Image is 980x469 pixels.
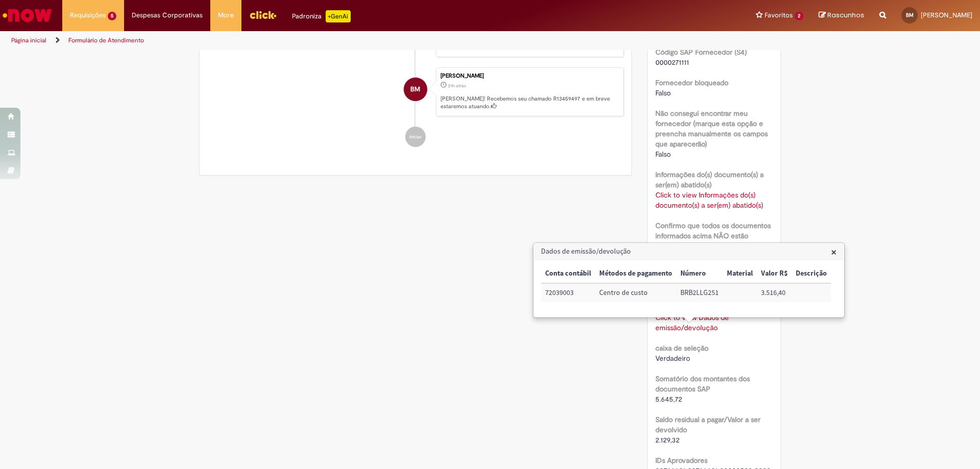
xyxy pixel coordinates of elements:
[541,283,595,302] td: Conta contábil: 72039003
[68,36,144,44] a: Formulário de Atendimento
[655,190,763,210] a: Click to view Informações do(s) documento(s) a ser(em) abatido(s)
[8,31,646,50] ul: Trilhas de página
[655,47,747,57] b: Código SAP Fornecedor (S4)
[448,83,466,89] time: 28/08/2025 17:19:05
[655,78,728,87] b: Fornecedor bloqueado
[831,245,837,259] span: ×
[655,150,671,159] span: Falso
[533,242,845,318] div: Dados de emissão/devolução
[70,10,106,20] span: Requisições
[655,221,771,281] b: Confirmo que todos os documentos informados acima NÃO estão compensados no SAP no momento de aber...
[655,170,764,189] b: Informações do(s) documento(s) a ser(em) abatido(s)
[326,10,351,22] p: +GenAi
[676,264,723,283] th: Número
[410,77,420,102] span: BM
[792,264,831,283] th: Descrição
[440,73,618,79] div: [PERSON_NAME]
[655,394,682,404] span: 5.645,72
[108,12,116,20] span: 5
[11,36,46,44] a: Página inicial
[676,283,723,302] td: Número: BRB2LLG251
[595,283,676,302] td: Métodos de pagamento: Centro de custo
[655,343,708,353] b: caixa de seleção
[792,283,831,302] td: Descrição:
[655,374,750,393] b: Somatório dos montantes dos documentos SAP
[655,88,671,97] span: Falso
[207,67,624,116] li: Brenda De Oliveira Matsuda
[448,83,466,89] span: 21h atrás
[655,58,689,67] span: 0000271111
[655,456,707,465] b: IDs Aprovadores
[655,354,690,363] span: Verdadeiro
[723,283,757,302] td: Material:
[534,243,844,260] h3: Dados de emissão/devolução
[655,435,679,445] span: 2.129,32
[541,264,595,283] th: Conta contábil
[404,78,427,101] div: Brenda De Oliveira Matsuda
[249,7,277,22] img: click_logo_yellow_360x200.png
[757,264,792,283] th: Valor R$
[595,264,676,283] th: Métodos de pagamento
[921,11,972,19] span: [PERSON_NAME]
[819,11,864,20] a: Rascunhos
[795,12,803,20] span: 2
[765,10,793,20] span: Favoritos
[655,415,761,434] b: Saldo residual a pagar/Valor a ser devolvido
[655,313,729,332] a: Click to view Dados de emissão/devolução
[132,10,203,20] span: Despesas Corporativas
[827,10,864,20] span: Rascunhos
[655,109,768,149] b: Não consegui encontrar meu fornecedor (marque esta opção e preencha manualmente os campos que apa...
[723,264,757,283] th: Material
[440,95,618,111] p: [PERSON_NAME]! Recebemos seu chamado R13459497 e em breve estaremos atuando.
[1,5,54,26] img: ServiceNow
[218,10,234,20] span: More
[831,246,837,257] button: Close
[757,283,792,302] td: Valor R$: 3.516,40
[292,10,351,22] div: Padroniza
[906,12,914,18] span: BM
